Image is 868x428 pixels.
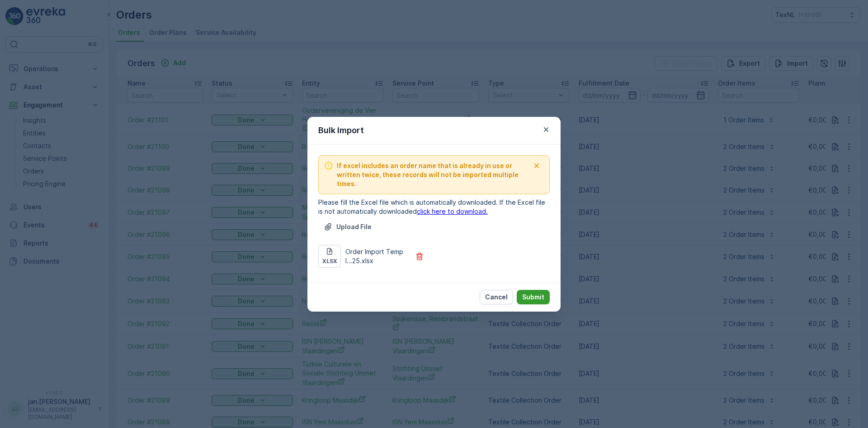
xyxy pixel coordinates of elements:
[336,222,372,231] p: Upload File
[318,220,377,234] button: Upload File
[318,124,364,137] p: Bulk Import
[417,207,488,215] a: click here to download.
[322,258,337,265] p: xlsx
[480,290,513,304] button: Cancel
[517,290,550,304] button: Submit
[337,161,529,188] span: If excel includes an order name that is already in use or written twice, these records will not b...
[318,198,550,216] p: Please fill the Excel file which is automatically downloaded. If the Excel file is not automatica...
[345,247,410,265] p: Order Import Templ...25.xlsx
[522,293,544,302] p: Submit
[485,293,508,302] p: Cancel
